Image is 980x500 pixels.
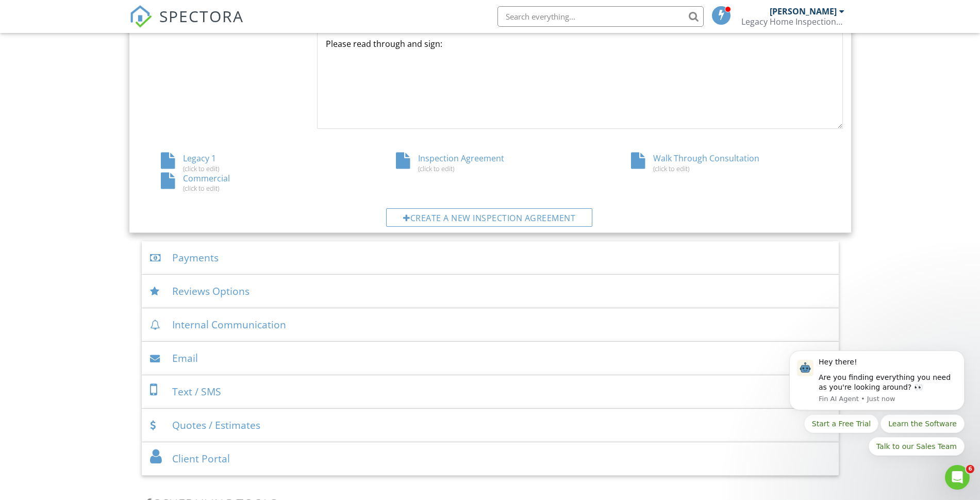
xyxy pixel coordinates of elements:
[142,275,839,308] div: Reviews Options
[631,164,820,173] div: (click to edit)
[741,16,844,27] div: Legacy Home Inspections LLC
[129,14,244,36] a: SPECTORA
[159,5,244,27] span: SPECTORA
[142,409,839,442] div: Quotes / Estimates
[966,465,974,473] span: 6
[386,208,592,227] div: Create a new inspection agreement
[129,5,152,28] img: The Best Home Inspection Software - Spectora
[497,6,704,27] input: Search everything...
[138,173,373,192] div: Commercial
[373,153,608,172] div: Inspection Agreement
[142,241,839,275] div: Payments
[396,164,585,173] div: (click to edit)
[608,153,843,172] div: Walk Through Consultation
[142,442,839,476] div: Client Portal
[770,6,837,16] div: [PERSON_NAME]
[142,308,839,342] div: Internal Communication
[774,294,980,472] iframe: Intercom notifications message
[142,342,839,375] div: Email
[142,375,839,409] div: Text / SMS
[138,208,843,228] a: Create a new inspection agreement
[138,153,373,172] div: Legacy 1
[161,164,350,173] div: (click to edit)
[161,184,350,192] div: (click to edit)
[945,465,970,490] iframe: Intercom live chat
[326,38,834,49] p: Please read through and sign:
